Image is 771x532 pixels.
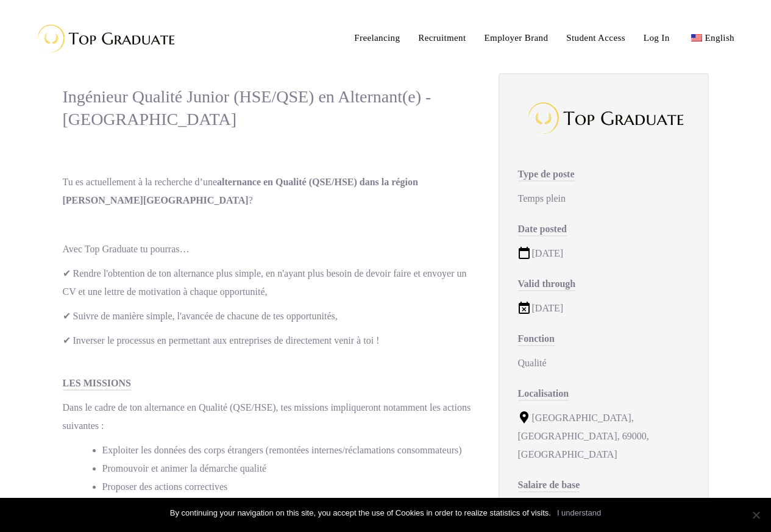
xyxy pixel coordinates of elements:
p: ✔ Inverser le processus en permettant aux entreprises de directement venir à toi ! [63,332,474,350]
span: Log In [644,33,670,43]
span: Salaire de base [518,480,580,492]
p: ✔ Suivre de manière simple, l'avancée de chacune de tes opportunités, [63,307,474,325]
p: Avec Top Graduate tu pourras… [63,240,474,258]
img: Top Graduate [521,96,686,141]
span: Non [750,509,762,521]
div: Temps plein [518,190,689,208]
p: Tu es actuellement à la recherche d’une ? [63,173,474,210]
p: ✔ Rendre l'obtention de ton alternance plus simple, en n'ayant plus besoin de devoir faire et env... [63,264,474,301]
span: English [705,33,734,43]
p: Dans le cadre de ton alternance en Qualité (QSE/HSE), tes missions impliqueront notamment les act... [63,399,474,435]
span: Employer Brand [485,33,549,43]
div: [GEOGRAPHIC_DATA], [GEOGRAPHIC_DATA], 69000, [GEOGRAPHIC_DATA] [518,409,689,464]
div: Ingénieur Qualité Junior (HSE/QSE) en Alternant(e) - [GEOGRAPHIC_DATA] [63,85,474,130]
span: Recruitment [418,33,466,43]
div: Qualité [518,354,689,372]
li: Proposer des actions correctives [102,478,474,496]
span: Fonction [518,333,555,346]
span: LES MISSIONS [63,378,132,391]
li: Promouvoir et animer la démarche qualité [102,459,474,478]
span: Student Access [566,33,625,43]
span: Valid through [518,278,576,291]
img: English [691,34,702,41]
span: Date posted [518,224,567,236]
span: Type de poste [518,169,575,182]
span: Freelancing [354,33,400,43]
strong: alternance en Qualité (QSE/HSE) dans la région [PERSON_NAME][GEOGRAPHIC_DATA] [63,177,418,205]
div: [DATE] [518,299,689,317]
img: Top Graduate [27,18,180,58]
div: [DATE] [518,244,689,263]
a: I understand [557,507,601,519]
li: Exploiter les données des corps étrangers (remontées internes/réclamations consommateurs) [102,441,474,459]
span: By continuing your navigation on this site, you accept the use of Cookies in order to realize sta... [170,507,551,519]
span: Localisation [518,388,569,401]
